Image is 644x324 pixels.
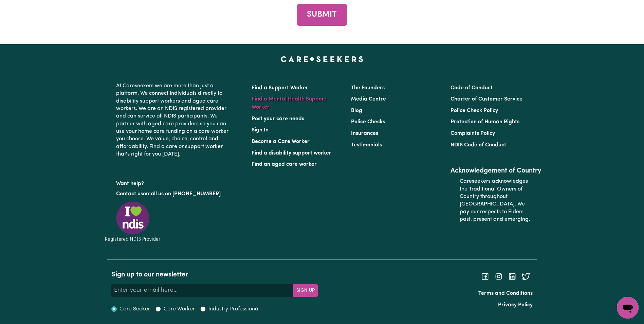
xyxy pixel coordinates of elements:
a: Police Checks [351,119,385,125]
p: At Careseekers we are more than just a platform. We connect individuals directly to disability su... [116,79,229,161]
a: Code of Conduct [450,85,493,91]
iframe: Button to launch messaging window, conversation in progress [617,297,639,319]
a: call us on [PHONE_NUMBER] [148,191,221,197]
a: Follow Careseekers on Facebook [481,274,489,279]
a: Follow Careseekers on Instagram [495,274,503,279]
a: Complaints Policy [450,131,495,136]
a: NDIS Code of Conduct [450,142,506,148]
a: Charter of Customer Service [450,96,522,102]
a: Post your care needs [252,116,304,122]
h2: Sign up to our newsletter [111,271,318,279]
label: Care Worker [164,305,195,313]
a: Privacy Policy [498,302,533,308]
button: SUBMIT [297,4,347,26]
a: Find a Support Worker [252,85,308,91]
a: Blog [351,108,362,113]
a: Find a disability support worker [252,150,331,156]
label: Care Seeker [119,305,150,313]
a: Find a Mental Health Support Worker [252,96,326,110]
h2: Acknowledgement of Country [450,167,542,175]
p: or [116,187,229,200]
a: Follow Careseekers on Twitter [522,274,530,279]
a: Terms and Conditions [478,291,533,296]
a: Protection of Human Rights [450,119,519,125]
a: Insurances [351,131,378,136]
a: Media Centre [351,96,386,102]
a: Police Check Policy [450,108,498,113]
a: Contact us [116,191,143,197]
button: Subscribe [293,284,318,296]
a: Become a Care Worker [252,139,310,144]
input: Enter your email here... [111,284,294,296]
a: Find an aged care worker [252,162,317,167]
label: Industry Professional [208,305,260,313]
a: Sign In [252,127,269,133]
img: Registered NDIS provider [102,200,163,243]
a: The Founders [351,85,385,91]
p: Want help? [116,177,229,187]
p: Careseekers acknowledges the Traditional Owners of Country throughout [GEOGRAPHIC_DATA]. We pay o... [460,175,533,226]
a: Follow Careseekers on LinkedIn [508,274,516,279]
a: Careseekers home page [281,56,363,62]
a: Testimonials [351,142,382,148]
